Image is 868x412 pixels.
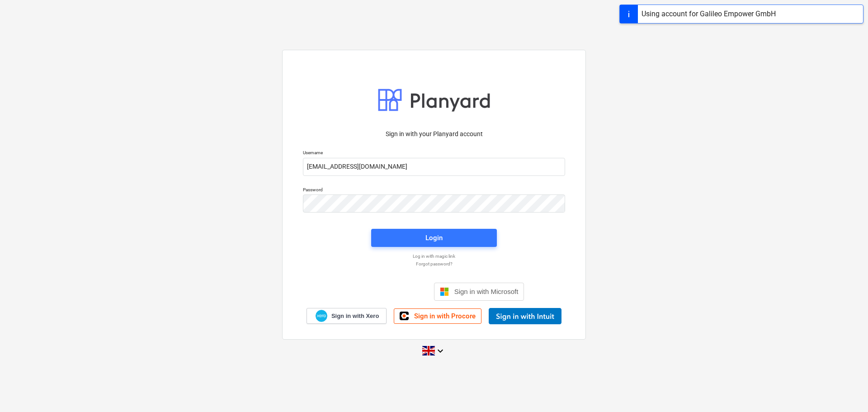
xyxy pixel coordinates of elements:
[303,187,565,194] p: Password
[316,310,327,322] img: Xero logo
[642,9,776,19] div: Using account for Galileo Empower GmbH
[307,308,387,324] a: Sign in with Xero
[454,288,519,295] span: Sign in with Microsoft
[394,308,481,324] a: Sign in with Procore
[303,129,565,139] p: Sign in with your Planyard account
[425,232,443,244] div: Login
[371,229,497,247] button: Login
[340,282,431,302] iframe: Sign in with Google Button
[331,312,379,320] span: Sign in with Xero
[303,158,565,176] input: Username
[435,346,446,356] i: keyboard_arrow_down
[303,150,565,157] p: Username
[414,312,476,320] span: Sign in with Procore
[298,261,570,267] a: Forgot password?
[298,253,570,259] a: Log in with magic link
[440,287,449,296] img: Microsoft logo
